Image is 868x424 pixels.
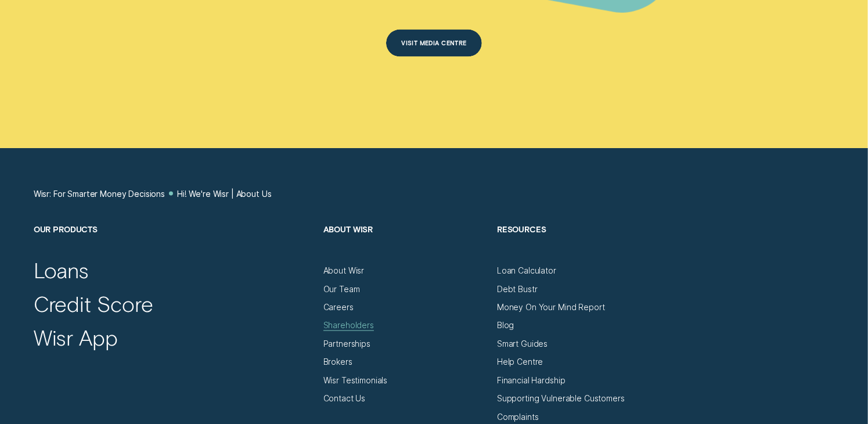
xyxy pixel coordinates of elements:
button: Visit Media Centre [386,30,482,57]
h2: Our Products [34,224,314,265]
a: Shareholders [323,320,374,330]
a: Smart Guides [497,339,548,348]
a: Debt Bustr [497,284,538,294]
a: Partnerships [323,339,370,348]
a: About Wisr [323,265,365,275]
h2: Resources [497,224,661,265]
a: Brokers [323,357,352,366]
a: Wisr App [34,324,118,350]
h2: About Wisr [323,224,487,265]
a: Supporting Vulnerable Customers [497,393,625,403]
a: Blog [497,320,514,330]
a: Help Centre [497,357,543,366]
a: Hi! We're Wisr | About Us [177,189,272,199]
a: Careers [323,302,354,312]
a: Our Team [323,284,360,294]
a: Credit Score [34,290,153,317]
a: Money On Your Mind Report [497,302,605,312]
a: Complaints [497,412,539,422]
a: Loans [34,257,89,283]
a: Wisr Testimonials [323,375,388,385]
a: Financial Hardship [497,375,565,385]
a: Loan Calculator [497,265,556,275]
a: Wisr: For Smarter Money Decisions [34,189,165,199]
a: Contact Us [323,393,366,403]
